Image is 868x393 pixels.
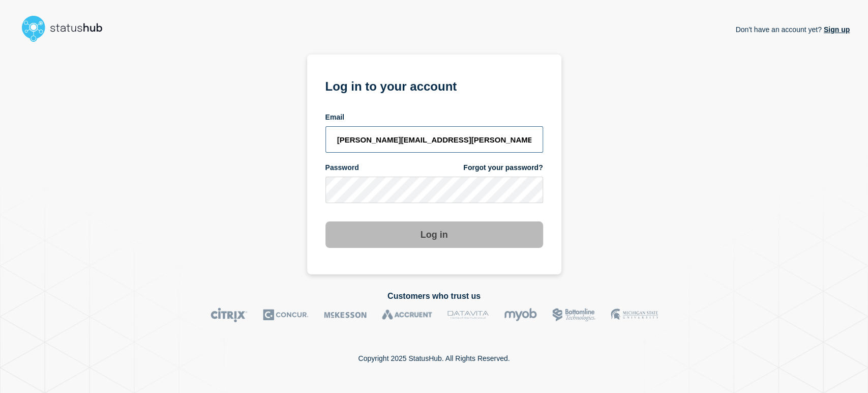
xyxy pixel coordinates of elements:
img: DataVita logo [447,307,489,322]
img: Bottomline logo [552,307,595,322]
img: StatusHub logo [18,12,115,45]
a: Forgot your password? [463,163,543,173]
input: email input [325,126,543,153]
input: password input [325,177,543,203]
h1: Log in to your account [325,76,543,95]
img: MSU logo [611,307,658,322]
span: Email [325,113,344,122]
img: myob logo [504,307,537,322]
p: Copyright 2025 StatusHub. All Rights Reserved. [358,354,510,362]
a: Sign up [822,25,850,34]
img: Citrix logo [211,307,248,322]
img: Concur logo [263,307,309,322]
img: Accruent logo [382,307,432,322]
button: Log in [325,221,543,248]
h2: Customers who trust us [18,292,850,301]
p: Don't have an account yet? [735,17,850,42]
img: McKesson logo [324,307,367,322]
span: Password [325,163,359,173]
